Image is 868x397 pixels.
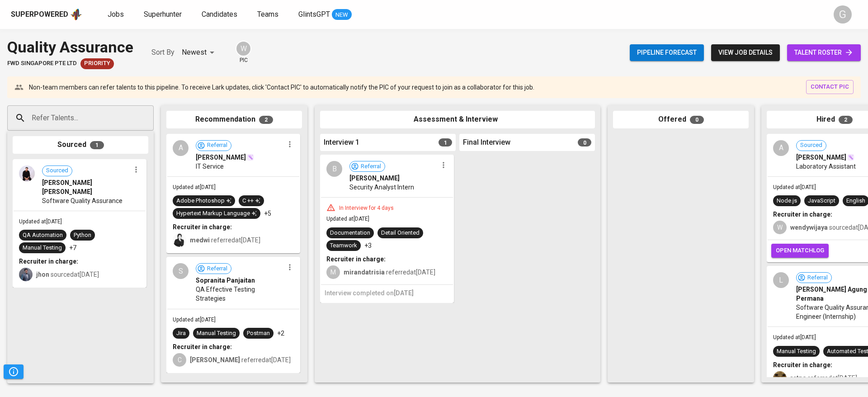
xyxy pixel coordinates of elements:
[808,197,835,205] div: JavaScript
[330,229,370,237] div: Documentation
[259,116,273,124] span: 2
[364,241,372,250] p: +3
[11,9,68,20] div: Superpowered
[326,161,342,177] div: B
[236,41,251,57] div: W
[773,221,787,234] div: W
[149,117,151,119] button: Open
[773,211,832,218] b: Recruiter in charge:
[36,271,49,278] b: jhon
[718,47,773,58] span: view job details
[773,361,832,369] b: Recruiter in charge:
[13,136,148,154] div: Sourced
[144,9,184,20] a: Superhunter
[176,209,257,218] div: Hypertext Markup Language
[811,82,849,92] span: contact pic
[182,47,207,58] p: Newest
[203,141,231,150] span: Referral
[80,58,114,69] div: New Job received from Demand Team
[166,111,302,128] div: Recommendation
[42,166,72,175] span: Sourced
[847,154,854,161] img: magic_wand.svg
[182,44,217,61] div: Newest
[196,276,255,285] span: Sopranita Panjaitan
[796,153,846,162] span: [PERSON_NAME]
[190,356,240,364] b: [PERSON_NAME]
[11,8,82,21] a: Superpoweredapp logo
[771,244,829,258] button: open matchlog
[326,265,340,279] div: M
[463,137,510,148] span: Final Interview
[176,197,231,205] div: Adobe Photoshop
[247,329,270,338] div: Postman
[797,141,826,150] span: Sourced
[796,162,856,171] span: Laboratory Assistant
[790,224,828,231] b: wendywijaya
[74,231,91,240] div: Python
[690,116,704,124] span: 0
[70,8,82,21] img: app logo
[349,183,414,192] span: Security Analyst Intern
[804,274,831,282] span: Referral
[257,10,278,19] span: Teams
[324,137,359,148] span: Interview 1
[298,9,352,20] a: GlintsGPT NEW
[264,209,271,218] p: +5
[69,243,76,252] p: +7
[173,317,216,323] span: Updated at [DATE]
[90,141,104,149] span: 1
[394,289,414,297] span: [DATE]
[637,47,697,58] span: Pipeline forecast
[36,271,99,278] span: sourced at [DATE]
[190,236,210,244] b: medwi
[173,184,216,190] span: Updated at [DATE]
[19,258,78,265] b: Recruiter in charge:
[846,197,865,205] div: English
[381,229,420,237] div: Detail Oriented
[203,265,231,273] span: Referral
[773,334,816,340] span: Updated at [DATE]
[247,154,254,161] img: magic_wand.svg
[19,165,35,181] img: 2e2c0c2e367de080e6c9238c8333d02b.jpg
[357,162,385,171] span: Referral
[325,288,449,298] h6: Interview completed on
[326,255,386,263] b: Recruiter in charge:
[196,285,284,303] span: QA Effective Testing Strategies
[151,47,175,58] p: Sort By
[144,10,182,19] span: Superhunter
[80,59,114,68] span: Priority
[578,138,591,147] span: 0
[773,140,789,156] div: A
[202,9,239,20] a: Candidates
[42,178,130,196] span: [PERSON_NAME] [PERSON_NAME]
[630,44,704,61] button: Pipeline forecast
[777,197,797,205] div: Node.js
[330,241,357,250] div: Teamwork
[839,116,853,124] span: 2
[176,329,186,338] div: Jira
[19,218,62,225] span: Updated at [DATE]
[197,329,236,338] div: Manual Testing
[776,246,824,256] span: open matchlog
[773,184,816,190] span: Updated at [DATE]
[787,44,861,61] a: talent roster
[173,263,189,279] div: S
[173,233,186,247] img: medwi@glints.com
[773,272,789,288] div: L
[332,10,352,19] span: NEW
[773,371,787,385] img: ec6c0910-f960-4a00-a8f8-c5744e41279e.jpg
[173,353,186,367] div: C
[173,343,232,350] b: Recruiter in charge:
[326,216,369,222] span: Updated at [DATE]
[23,244,62,252] div: Manual Testing
[108,10,124,19] span: Jobs
[190,236,260,244] span: referred at [DATE]
[242,197,260,205] div: C ++
[777,347,816,356] div: Manual Testing
[335,204,397,212] div: In Interview for 4 days
[277,329,284,338] p: +2
[108,9,126,20] a: Jobs
[257,9,280,20] a: Teams
[790,374,857,382] span: referred at [DATE]
[202,10,237,19] span: Candidates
